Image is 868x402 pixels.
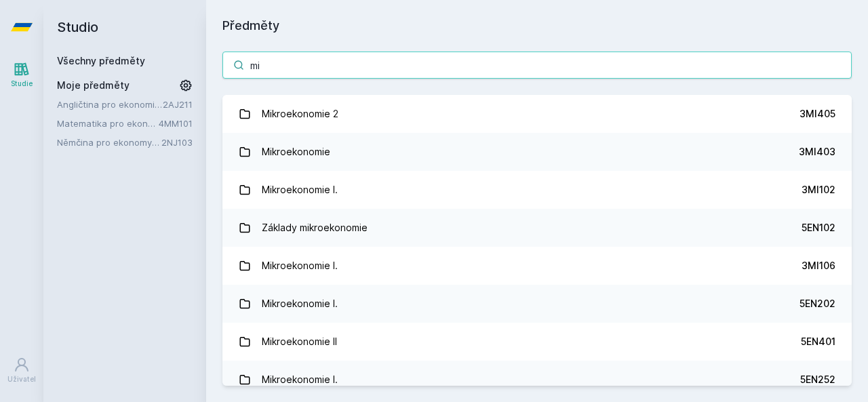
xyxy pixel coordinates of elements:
font: Mikroekonomie I. [262,374,338,385]
font: Studie [11,79,33,87]
font: Studio [57,19,98,35]
font: Mikroekonomie 2 [262,108,338,119]
a: Studie [3,54,41,96]
font: Mikroekonomie [262,146,330,157]
font: 5EN401 [801,336,835,347]
font: 5EN252 [800,374,835,385]
font: 3MI403 [799,146,835,157]
font: Základy mikroekonomie [262,222,368,233]
a: Mikroekonomie I. 3MI106 [222,247,852,285]
font: Matematika pro ekonomiku [57,118,172,129]
font: Předměty [222,18,279,33]
font: Uživatel [7,375,36,383]
a: Angličtina pro ekonomická studia 1 (B2/C1) [57,98,163,111]
font: Mikroekonomie I. [262,184,338,195]
font: Mikroekonomie I. [262,298,338,309]
a: Mikroekonomie 3MI403 [222,133,852,171]
a: Všechny předměty [57,55,145,66]
font: 5EN102 [802,222,835,233]
a: Základy mikroekonomie 5EN102 [222,209,852,247]
a: Uživatel [3,350,41,391]
font: Mikroekonomie II [262,336,337,347]
a: Mikroekonomie I. 5EN202 [222,285,852,323]
font: 3MI106 [802,260,835,271]
font: 5EN202 [800,298,835,309]
font: Němčina pro ekonomy - mírně pokročilá úroveň 1 (A2) [57,137,285,148]
a: 2AJ211 [163,99,193,110]
a: Mikroekonomie I. 3MI102 [222,171,852,209]
a: 2NJ103 [161,137,193,148]
font: Mikroekonomie I. [262,260,338,271]
font: 3MI405 [800,108,835,119]
a: 4MM101 [159,118,193,129]
font: 3MI102 [802,184,835,195]
a: Mikroekonomie I. 5EN252 [222,361,852,399]
input: Název nebo ident předmětu… [222,52,852,79]
a: Němčina pro ekonomy - mírně pokročilá úroveň 1 (A2) [57,136,161,149]
a: Mikroekonomie 2 3MI405 [222,95,852,133]
a: Mikroekonomie II 5EN401 [222,323,852,361]
a: Matematika pro ekonomiku [57,117,159,130]
font: Angličtina pro ekonomická studia 1 (B2/C1) [57,99,239,110]
font: Moje předměty [57,79,130,91]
